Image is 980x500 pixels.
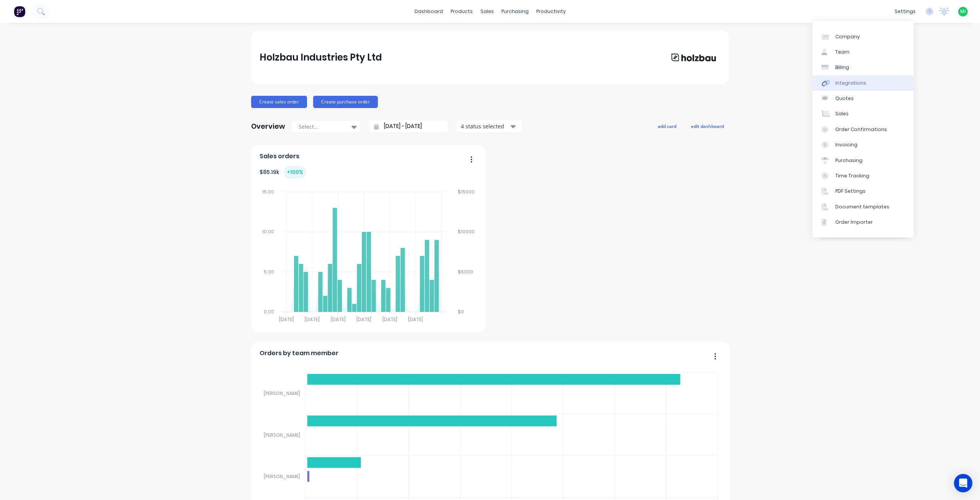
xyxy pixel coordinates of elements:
div: Order Importer [835,219,873,226]
tspan: $5000 [458,269,474,275]
div: + 100 % [284,166,306,179]
img: Factory [14,6,25,17]
a: Company [812,29,914,44]
tspan: [PERSON_NAME] [263,390,300,397]
a: PDF Settings [812,184,914,199]
img: Holzbau Industries Pty Ltd [667,49,720,66]
div: purchasing [498,6,532,17]
a: Document templates [812,199,914,215]
div: products [447,6,477,17]
span: Orders by team member [260,349,338,358]
a: Purchasing [812,152,914,168]
span: Sales orders [260,152,299,161]
a: Billing [812,60,914,75]
a: Invoicing [812,137,914,152]
tspan: [DATE] [305,316,320,323]
tspan: [DATE] [356,316,371,323]
div: Purchasing [835,157,862,164]
a: Integrations [812,75,914,91]
div: Integrations [835,80,866,87]
div: Billing [835,64,849,71]
div: Holzbau Industries Pty Ltd [260,50,382,65]
tspan: $10000 [458,228,475,235]
tspan: 5.00 [264,269,274,275]
a: Quotes [812,91,914,106]
a: Team [812,44,914,60]
div: Company [835,33,860,40]
div: $ 85.19k [260,166,306,179]
div: productivity [532,6,570,17]
button: Create sales order [251,96,307,108]
tspan: [PERSON_NAME] [263,473,300,480]
tspan: $0 [458,308,464,315]
a: Time Tracking [812,168,914,184]
div: sales [477,6,498,17]
tspan: [DATE] [408,316,423,323]
div: Overview [251,119,285,134]
button: 4 status selected [457,121,522,132]
div: Sales [835,110,849,117]
tspan: [PERSON_NAME] [263,432,300,438]
tspan: 15.00 [262,189,274,195]
a: Order Importer [812,215,914,230]
a: Sales [812,106,914,121]
div: Invoicing [835,141,857,148]
a: Order Confirmations [812,122,914,137]
button: Create purchase order [313,96,378,108]
div: Order Confirmations [835,126,887,133]
tspan: [DATE] [382,316,397,323]
span: MI [960,8,966,15]
div: settings [891,6,920,17]
div: Time Tracking [835,172,869,179]
div: Document templates [835,203,889,210]
div: PDF Settings [835,188,866,195]
tspan: 0.00 [264,308,274,315]
div: Open Intercom Messenger [954,474,972,492]
div: 4 status selected [461,122,509,130]
tspan: $15000 [458,189,475,195]
tspan: [DATE] [331,316,346,323]
div: Quotes [835,95,854,102]
tspan: [DATE] [279,316,294,323]
a: dashboard [411,6,447,17]
button: edit dashboard [686,121,729,131]
tspan: 10.00 [262,228,274,235]
button: add card [653,121,681,131]
div: Team [835,49,849,56]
